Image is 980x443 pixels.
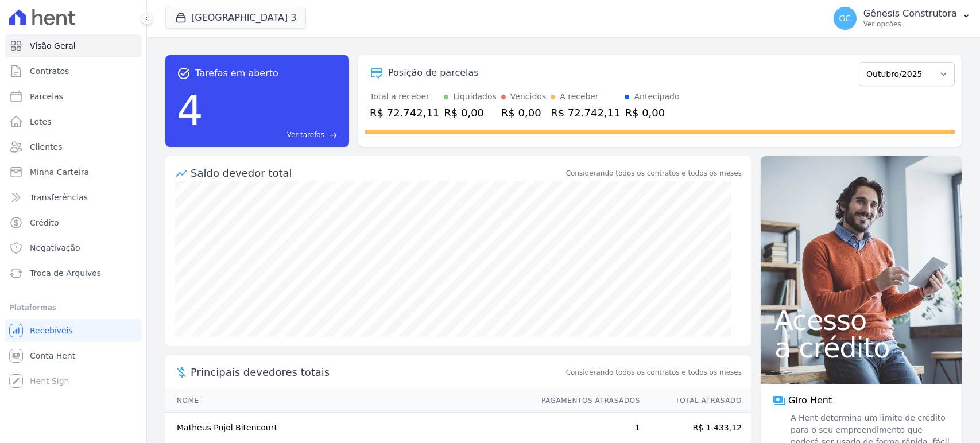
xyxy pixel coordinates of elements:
div: Considerando todos os contratos e todos os meses [566,168,742,178]
div: Antecipado [634,91,679,103]
a: Parcelas [5,85,142,108]
span: Recebíveis [30,325,73,336]
div: R$ 72.742,11 [551,105,620,121]
p: Gênesis Construtora [863,8,957,20]
span: Giro Hent [788,394,832,407]
span: Minha Carteira [30,166,89,178]
div: R$ 0,00 [501,105,546,121]
a: Minha Carteira [5,161,142,184]
span: Lotes [30,116,52,127]
div: Liquidados [453,91,497,103]
a: Lotes [5,110,142,133]
div: A receber [560,91,599,103]
span: Tarefas em aberto [195,67,278,80]
span: Crédito [30,217,59,228]
a: Negativação [5,236,142,259]
button: [GEOGRAPHIC_DATA] 3 [165,7,306,29]
a: Troca de Arquivos [5,262,142,285]
span: Contratos [30,65,69,77]
span: Parcelas [30,91,63,102]
p: Ver opções [863,20,957,29]
div: R$ 0,00 [444,105,497,121]
th: Total Atrasado [641,389,751,413]
a: Transferências [5,186,142,209]
div: Total a receber [370,91,439,103]
a: Recebíveis [5,319,142,342]
span: Acesso [774,306,948,334]
span: task_alt [177,67,191,80]
span: Visão Geral [30,40,76,52]
a: Crédito [5,211,142,234]
a: Clientes [5,135,142,158]
a: Contratos [5,60,142,83]
span: Negativação [30,242,80,254]
div: Posição de parcelas [388,66,479,80]
span: east [329,131,338,139]
a: Visão Geral [5,34,142,57]
span: Transferências [30,192,88,203]
span: Principais devedores totais [191,364,564,380]
div: Plataformas [9,301,137,314]
span: Ver tarefas [287,130,324,140]
a: Ver tarefas east [208,130,338,140]
button: GC Gênesis Construtora Ver opções [824,2,980,34]
span: Clientes [30,141,62,153]
span: GC [839,14,851,22]
span: Conta Hent [30,350,75,362]
th: Nome [165,389,530,413]
a: Conta Hent [5,344,142,367]
div: Saldo devedor total [191,165,564,181]
div: R$ 72.742,11 [370,105,439,121]
span: a crédito [774,334,948,362]
span: Troca de Arquivos [30,267,101,279]
span: Considerando todos os contratos e todos os meses [566,367,742,378]
div: Vencidos [510,91,546,103]
th: Pagamentos Atrasados [530,389,641,413]
div: R$ 0,00 [625,105,679,121]
div: 4 [177,80,203,140]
